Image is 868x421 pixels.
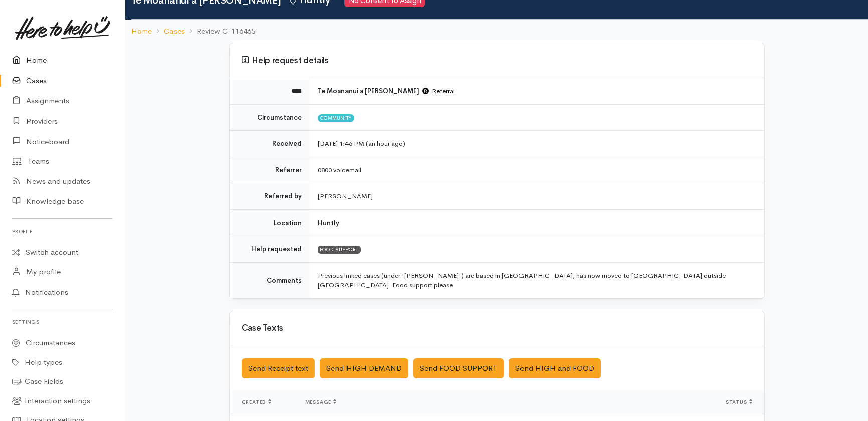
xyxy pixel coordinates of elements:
[131,26,152,37] a: Home
[185,26,255,37] li: Review C-116465
[242,358,315,379] button: Send Receipt text
[318,246,361,254] div: FOOD SUPPORT
[242,324,752,333] h3: Case Texts
[413,358,504,379] button: Send FOOD SUPPORT
[726,399,752,405] span: Status
[12,315,113,329] h6: Settings
[164,26,185,37] a: Cases
[310,183,764,210] td: [PERSON_NAME]
[318,219,339,227] b: Huntly
[230,104,310,131] td: Circumstance
[230,183,310,210] td: Referred by
[318,87,419,95] b: Te Moananui a [PERSON_NAME]
[320,358,408,379] button: Send HIGH DEMAND
[509,358,601,379] button: Send HIGH and FOOD
[230,157,310,183] td: Referrer
[230,131,310,157] td: Received
[230,236,310,263] td: Help requested
[230,262,310,298] td: Comments
[422,87,455,95] span: Referral
[305,399,337,405] span: Message
[230,209,310,236] td: Location
[242,56,752,66] h3: Help request details
[310,262,764,298] td: Previous linked cases (under '[PERSON_NAME]') are based in [GEOGRAPHIC_DATA], has now moved to [G...
[242,399,272,405] span: Created
[125,20,868,43] nav: breadcrumb
[310,131,764,157] td: [DATE] 1:46 PM (an hour ago)
[310,157,764,183] td: 0800 voicemail
[12,225,113,238] h6: Profile
[318,114,355,122] span: Community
